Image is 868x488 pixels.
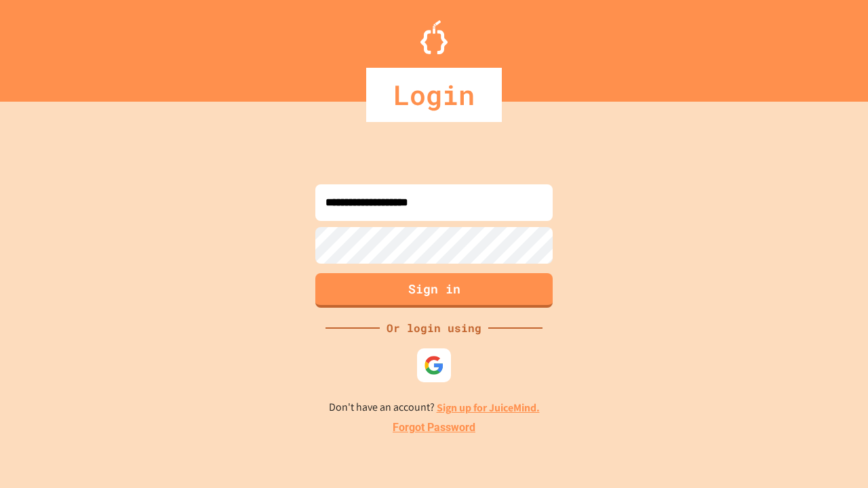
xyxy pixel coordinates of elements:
a: Forgot Password [393,420,475,436]
img: google-icon.svg [424,355,444,375]
iframe: chat widget [811,434,854,474]
div: Login [366,68,502,122]
div: Or login using [380,320,488,336]
a: Sign up for JuiceMind. [437,401,540,415]
button: Sign in [315,273,553,308]
p: Don't have an account? [329,399,540,416]
iframe: chat widget [755,375,854,432]
img: Logo.svg [420,20,448,54]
